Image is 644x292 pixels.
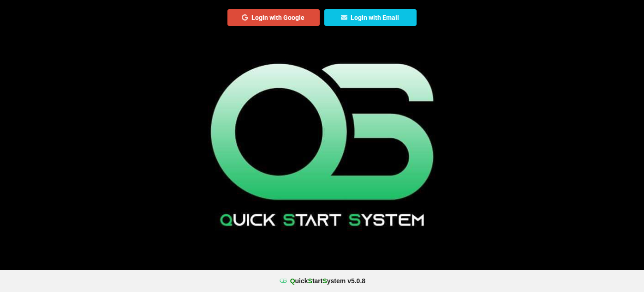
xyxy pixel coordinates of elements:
span: S [322,277,327,285]
button: Login with Email [324,9,417,26]
button: Login with Google [227,9,320,26]
img: favicon.ico [279,276,288,286]
span: S [308,277,312,285]
span: Q [290,277,295,285]
b: uick tart ystem v 5.0.8 [290,276,365,286]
